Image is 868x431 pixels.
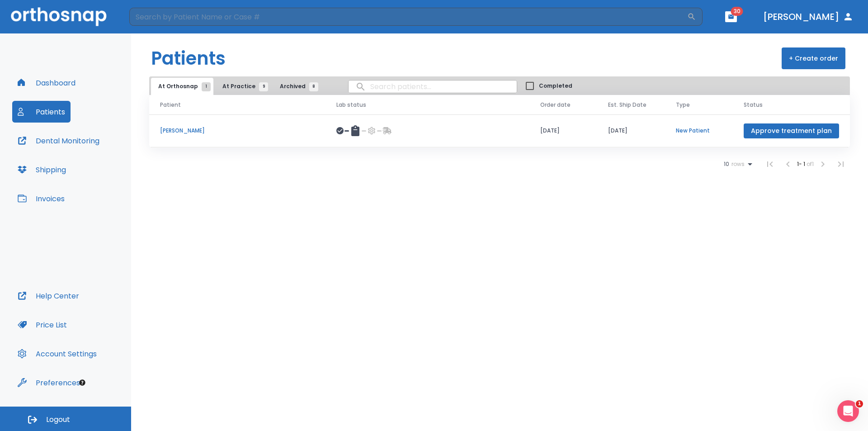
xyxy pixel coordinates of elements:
button: Help Center [12,285,85,307]
span: At Practice [222,82,264,90]
button: Dashboard [12,72,81,94]
button: Invoices [12,188,70,209]
span: Status [744,101,763,109]
span: Type [676,101,690,109]
span: Completed [539,82,572,90]
span: 1 - 1 [797,160,807,168]
div: Tooltip anchor [78,379,86,387]
div: tabs [151,78,323,95]
img: Orthosnap [11,7,107,26]
button: Patients [12,101,71,123]
span: Order date [540,101,571,109]
span: 30 [731,7,743,16]
td: [DATE] [529,114,597,147]
span: 1 [856,400,863,407]
span: Est. Ship Date [608,101,646,109]
input: search [349,78,517,95]
span: Patient [160,101,181,109]
span: 9 [259,82,268,91]
span: Logout [46,415,70,425]
iframe: Intercom live chat [837,400,859,422]
span: Archived [280,82,314,90]
button: Preferences [12,372,85,393]
span: 8 [309,82,318,91]
span: Lab status [336,101,366,109]
span: 1 [202,82,211,91]
button: Price List [12,314,72,336]
button: Approve treatment plan [744,123,839,138]
button: Account Settings [12,343,102,365]
p: [PERSON_NAME] [160,127,315,135]
input: Search by Patient Name or Case # [129,8,687,26]
button: + Create order [782,47,845,69]
button: Dental Monitoring [12,130,105,152]
td: [DATE] [597,114,665,147]
h1: Patients [151,45,226,72]
span: of 1 [807,160,814,168]
p: New Patient [676,127,722,135]
span: At Orthosnap [158,82,206,90]
button: Shipping [12,159,71,180]
span: 10 [724,161,729,167]
button: [PERSON_NAME] [759,9,857,25]
span: rows [729,161,745,167]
